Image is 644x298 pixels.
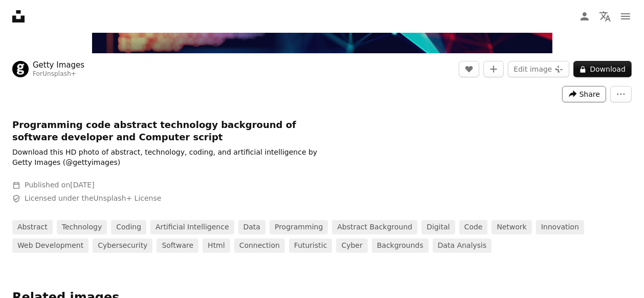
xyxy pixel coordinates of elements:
a: Unsplash+ [42,70,76,77]
a: Unsplash+ License [94,194,162,202]
a: Log in / Sign up [574,6,595,27]
a: cyber [336,239,367,253]
a: web development [12,239,88,253]
span: Licensed under the [25,194,161,204]
button: Add to Collection [483,61,504,77]
a: abstract [12,220,53,235]
button: Download [573,61,632,77]
a: code [459,220,488,235]
div: For [33,70,84,78]
a: futuristic [289,239,332,253]
span: Published on [25,181,95,189]
h1: Programming code abstract technology background of software developer and Computer script [12,119,319,143]
button: Menu [615,6,636,27]
a: Home — Unsplash [12,10,25,23]
span: Share [580,87,600,102]
button: More Actions [610,86,632,102]
a: connection [234,239,285,253]
a: programming [270,220,328,235]
a: innovation [536,220,584,235]
img: Go to Getty Images's profile [12,61,29,77]
button: Edit image [508,61,569,77]
a: html [203,239,230,253]
button: Language [595,6,615,27]
a: artificial intelligence [150,220,234,235]
button: Like [459,61,479,77]
button: Share this image [562,86,606,102]
a: technology [57,220,107,235]
p: Download this HD photo of abstract, technology, coding, and artificial intelligence by Getty Imag... [12,147,319,168]
a: data [238,220,265,235]
a: abstract background [332,220,417,235]
a: Getty Images [33,60,84,70]
a: cybersecurity [93,239,152,253]
a: software [157,239,198,253]
time: August 30, 2022 at 10:12:21 PM GMT+5:30 [70,181,94,189]
a: network [492,220,531,235]
a: digital [421,220,455,235]
a: coding [111,220,146,235]
a: data analysis [433,239,492,253]
a: backgrounds [372,239,429,253]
